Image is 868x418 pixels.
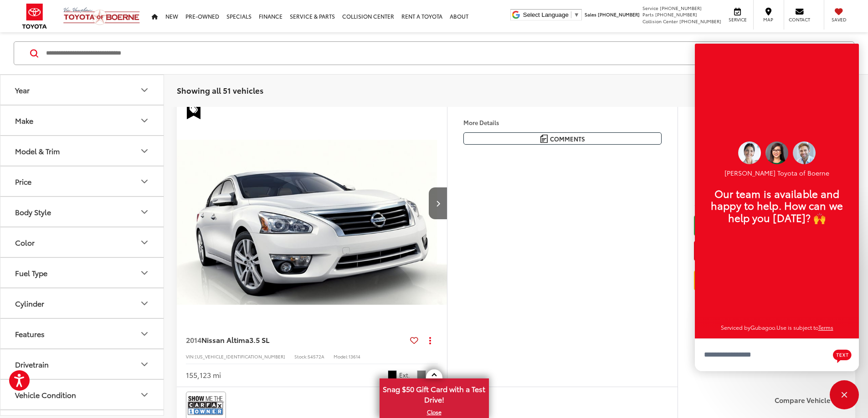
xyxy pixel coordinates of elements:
[694,153,839,176] span: $7,200
[540,135,548,142] img: Comments
[694,270,839,291] a: Value Your Trade
[334,353,349,360] span: Model:
[0,227,164,257] button: ColorColor
[694,215,839,236] a: Check Availability
[45,42,797,64] input: Search by Make, Model, or Keyword
[249,334,269,345] span: 3.5 SL
[830,380,859,409] div: Close
[574,11,580,18] span: ▼
[176,102,448,305] div: 2014 Nissan Altima 3.5 SL 0
[829,16,849,23] span: Saved
[0,75,164,105] button: YearYear
[679,18,721,25] span: [PHONE_NUMBER]
[0,319,164,348] button: FeaturesFeatures
[186,334,201,345] span: 2014
[176,102,448,305] img: 2014 Nissan Altima 3.5 SL
[186,370,221,380] div: 155,123 mi
[642,11,654,18] span: Parts
[776,323,818,331] span: Use is subject to
[15,116,33,125] div: Make
[797,42,838,65] button: Search
[704,187,850,223] p: Our team is available and happy to help. How can we help you [DATE]? 🙌
[523,11,580,18] a: Select Language​
[186,353,195,360] span: VIN:
[429,337,431,344] span: dropdown dots
[186,335,406,345] a: 2014Nissan Altima3.5 SL
[201,334,249,345] span: Nissan Altima
[422,332,438,348] button: Actions
[15,390,76,399] div: Vehicle Condition
[0,258,164,287] button: Fuel TypeFuel Type
[15,299,44,307] div: Cylinder
[585,11,596,18] span: Sales
[523,11,569,18] span: Select Language
[139,389,150,400] div: Vehicle Condition
[727,16,748,23] span: Service
[15,146,60,155] div: Model & Trim
[0,136,164,166] button: Model & TrimModel & Trim
[15,177,31,186] div: Price
[642,5,658,11] span: Service
[775,396,846,405] label: Compare Vehicle
[429,187,447,219] button: Next image
[0,380,164,409] button: Vehicle ConditionVehicle Condition
[789,16,810,23] span: Contact
[177,84,263,95] span: Showing all 51 vehicles
[349,353,360,360] span: 13614
[15,329,45,338] div: Features
[598,11,640,18] span: [PHONE_NUMBER]
[15,207,51,216] div: Body Style
[694,241,839,261] button: Get Price Now
[15,268,47,277] div: Fuel Type
[833,348,852,363] svg: Text
[0,288,164,318] button: CylinderCylinder
[139,328,150,339] div: Features
[550,135,585,143] span: Comments
[139,115,150,126] div: Make
[139,85,150,96] div: Year
[704,169,850,177] p: [PERSON_NAME] Toyota of Boerne
[0,166,164,196] button: PricePrice
[571,11,571,18] span: ​
[139,176,150,187] div: Price
[695,338,859,371] textarea: Type your message
[195,353,285,360] span: [US_VEHICLE_IDENTIFICATION_NUMBER]
[818,323,833,331] a: Terms
[463,119,662,126] h4: More Details
[308,353,324,360] span: 54572A
[694,180,839,189] span: [DATE] Price:
[139,146,150,156] div: Model & Trim
[655,11,697,18] span: [PHONE_NUMBER]
[294,353,308,360] span: Stock:
[721,323,750,331] span: Serviced by
[793,141,816,164] img: Operator 3
[0,106,164,135] button: MakeMake
[139,298,150,309] div: Cylinder
[0,197,164,227] button: Body StyleBody Style
[63,7,140,25] img: Vic Vaughan Toyota of Boerne
[139,237,150,248] div: Color
[139,359,150,370] div: Drivetrain
[660,5,702,11] span: [PHONE_NUMBER]
[139,267,150,278] div: Fuel Type
[15,86,30,94] div: Year
[830,380,859,409] button: Toggle Chat Window
[0,349,164,379] button: DrivetrainDrivetrain
[15,238,35,247] div: Color
[738,141,761,164] img: Operator 2
[758,16,778,23] span: Map
[15,360,49,368] div: Drivetrain
[830,345,854,365] button: Chat with SMS
[765,141,788,164] img: Operator 1
[750,323,776,331] a: Gubagoo.
[188,393,224,418] img: View CARFAX report
[176,102,448,305] a: 2014 Nissan Altima 3.5 SL2014 Nissan Altima 3.5 SL2014 Nissan Altima 3.5 SL2014 Nissan Altima 3.5 SL
[642,18,678,25] span: Collision Center
[139,206,150,217] div: Body Style
[380,379,488,407] span: Snag $50 Gift Card with a Test Drive!
[463,132,662,145] button: Comments
[187,102,200,119] span: Special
